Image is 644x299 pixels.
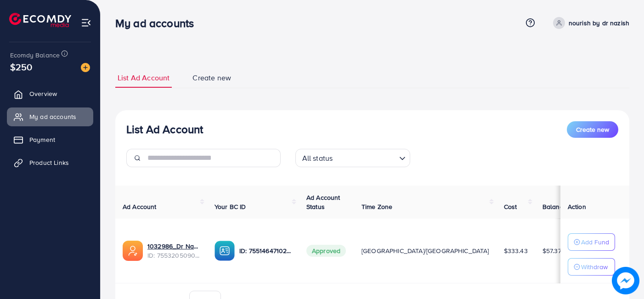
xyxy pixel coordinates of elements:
img: ic-ads-acc.e4c84228.svg [123,241,143,261]
p: nourish by dr nazish [569,17,629,28]
h3: My ad accounts [115,17,201,30]
div: Search for option [295,149,410,167]
button: Withdraw [568,258,615,276]
span: $250 [10,60,33,73]
span: Balance [542,202,567,211]
a: 1032986_Dr Nazish Affan_1758617710650 [147,242,200,251]
img: image [612,267,639,294]
h3: List Ad Account [126,123,203,136]
span: Create new [192,73,231,83]
span: [GEOGRAPHIC_DATA]/[GEOGRAPHIC_DATA] [362,246,489,255]
span: Create new [576,125,609,134]
img: image [81,63,90,72]
p: ID: 7551464710245941264 [239,245,292,256]
span: Approved [306,245,346,257]
span: Ad Account [123,202,157,211]
a: Payment [7,130,93,149]
p: Withdraw [581,261,608,272]
span: All status [300,152,335,165]
a: nourish by dr nazish [549,17,629,29]
span: Time Zone [362,202,392,211]
span: ID: 7553205090388541448 [147,251,200,260]
span: Ecomdy Balance [10,51,60,60]
button: Add Fund [568,233,615,251]
span: Overview [29,89,57,98]
span: Action [568,202,586,211]
span: $57.37 [542,246,561,255]
span: $333.43 [504,246,528,255]
span: Ad Account Status [306,193,340,211]
div: <span class='underline'>1032986_Dr Nazish Affan_1758617710650</span></br>7553205090388541448 [147,242,200,260]
a: Overview [7,85,93,103]
span: Cost [504,202,517,211]
a: My ad accounts [7,107,93,126]
span: List Ad Account [118,73,169,83]
img: ic-ba-acc.ded83a64.svg [215,241,235,261]
span: Payment [29,135,55,144]
span: Your BC ID [215,202,246,211]
img: logo [9,13,71,27]
button: Create new [567,121,618,138]
img: menu [81,17,91,28]
p: Add Fund [581,237,609,248]
input: Search for option [335,150,395,165]
span: My ad accounts [29,112,76,121]
a: Product Links [7,153,93,172]
span: Product Links [29,158,69,167]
